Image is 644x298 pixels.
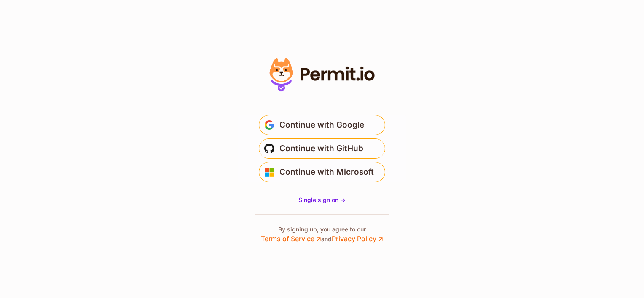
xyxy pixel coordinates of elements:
button: Continue with Google [259,115,385,135]
span: Continue with Google [279,118,364,132]
span: Single sign on -> [298,196,346,203]
a: Privacy Policy ↗ [332,234,383,243]
p: By signing up, you agree to our and [261,225,383,244]
a: Terms of Service ↗ [261,234,321,243]
button: Continue with Microsoft [259,162,385,182]
button: Continue with GitHub [259,138,385,159]
a: Single sign on -> [298,196,346,204]
span: Continue with Microsoft [279,165,374,179]
span: Continue with GitHub [279,142,363,155]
